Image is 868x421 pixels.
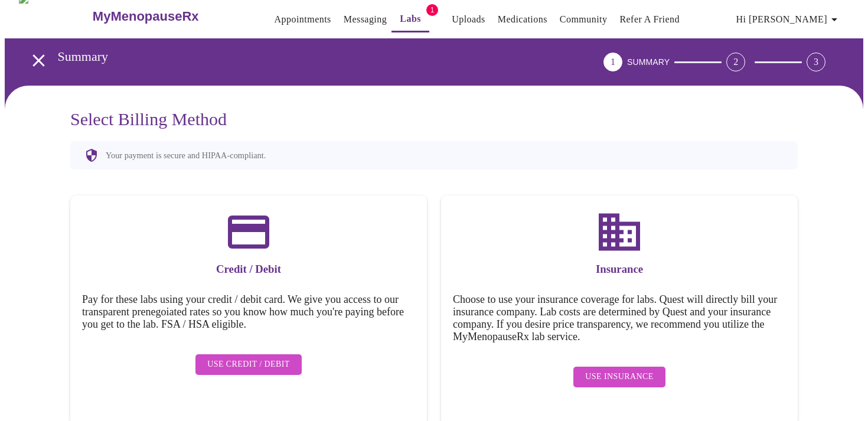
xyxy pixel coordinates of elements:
[627,57,670,67] span: SUMMARY
[493,8,552,31] button: Medications
[573,367,665,387] button: Use Insurance
[732,8,846,31] button: Hi [PERSON_NAME]
[452,11,485,28] a: Uploads
[339,8,391,31] button: Messaging
[106,151,266,161] p: Your payment is secure and HIPAA-compliant.
[560,11,608,28] a: Community
[453,263,786,276] h3: Insurance
[619,11,680,28] a: Refer a Friend
[82,293,415,331] h5: Pay for these labs using your credit / debit card. We give you access to our transparent prenegoi...
[426,4,438,16] span: 1
[400,11,421,27] a: Labs
[585,370,653,384] span: Use Insurance
[82,263,415,276] h3: Credit / Debit
[275,11,331,28] a: Appointments
[21,43,56,78] button: open drawer
[207,357,290,372] span: Use Credit / Debit
[391,7,429,32] button: Labs
[70,109,798,129] h3: Select Billing Method
[453,293,786,343] h5: Choose to use your insurance coverage for labs. Quest will directly bill your insurance company. ...
[270,8,336,31] button: Appointments
[807,53,825,71] div: 3
[555,8,612,31] button: Community
[344,11,387,28] a: Messaging
[498,11,547,28] a: Medications
[736,11,841,28] span: Hi [PERSON_NAME]
[195,354,302,375] button: Use Credit / Debit
[58,49,538,64] h3: Summary
[615,8,684,31] button: Refer a Friend
[447,8,490,31] button: Uploads
[726,53,745,71] div: 2
[93,9,199,24] h3: MyMenopauseRx
[603,53,622,71] div: 1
